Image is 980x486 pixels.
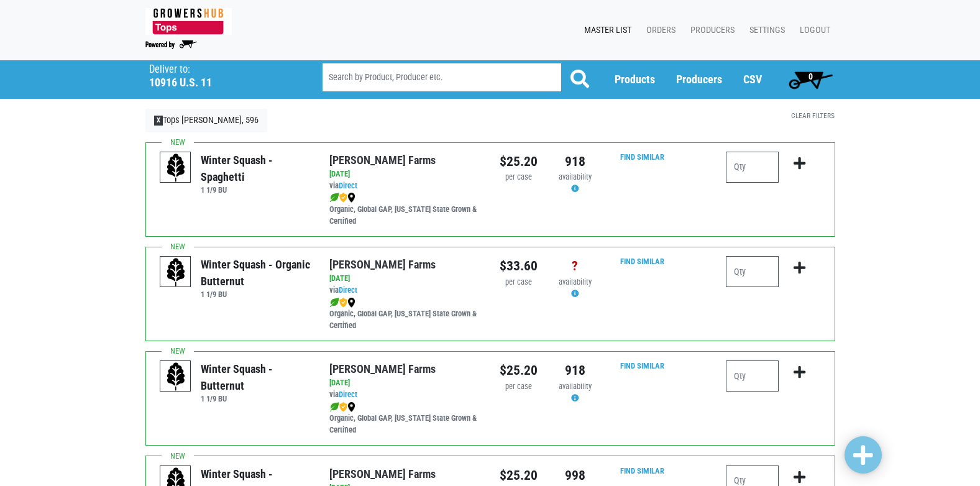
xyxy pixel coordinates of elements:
[201,290,311,299] h6: 1 1/9 BU
[323,63,561,91] input: Search by Product, Producer etc.
[160,257,191,288] img: placeholder-variety-43d6402dacf2d531de610a020419775a.svg
[201,185,311,195] h6: 1 1/9 BU
[329,285,480,296] div: via
[783,67,838,92] a: 0
[329,154,436,167] a: [PERSON_NAME] Farms
[329,180,480,192] div: via
[329,273,480,285] div: [DATE]
[808,71,813,81] span: 0
[791,111,835,120] a: Clear Filters
[339,193,347,203] img: safety-e55c860ca8c00a9c171001a62a92dabd.png
[556,465,594,485] div: 998
[145,40,197,49] img: Powered by Big Wheelbarrow
[559,382,592,391] span: availability
[201,256,311,290] div: Winter Squash - Organic Butternut
[556,256,594,276] div: ?
[160,152,191,183] img: placeholder-variety-43d6402dacf2d531de610a020419775a.svg
[680,19,740,42] a: Producers
[559,172,592,181] span: availability
[329,362,436,375] a: [PERSON_NAME] Farms
[500,465,538,485] div: $25.20
[500,256,538,276] div: $33.60
[329,298,339,308] img: leaf-e5c59151409436ccce96b2ca1b28e03c.png
[615,73,655,86] a: Products
[500,152,538,172] div: $25.20
[145,8,232,35] img: 279edf242af8f9d49a69d9d2afa010fb.png
[500,381,538,393] div: per case
[726,152,779,183] input: Qty
[149,63,291,76] p: Deliver to:
[329,296,480,332] div: Organic, Global GAP, [US_STATE] State Grown & Certified
[500,360,538,380] div: $25.20
[339,298,347,308] img: safety-e55c860ca8c00a9c171001a62a92dabd.png
[329,258,436,271] a: [PERSON_NAME] Farms
[329,168,480,180] div: [DATE]
[556,152,594,172] div: 918
[149,60,300,89] span: Tops Adams, 596 (10916 US-11, Adams, NY 13605, USA)
[201,360,311,394] div: Winter Squash - Butternut
[559,277,592,287] span: availability
[620,361,664,370] a: Find Similar
[149,76,291,89] h5: 10916 U.S. 11
[740,19,790,42] a: Settings
[154,116,163,126] span: X
[347,298,355,308] img: map_marker-0e94453035b3232a4d21701695807de9.png
[329,193,339,203] img: leaf-e5c59151409436ccce96b2ca1b28e03c.png
[329,401,480,436] div: Organic, Global GAP, [US_STATE] State Grown & Certified
[347,402,355,412] img: map_marker-0e94453035b3232a4d21701695807de9.png
[726,360,779,392] input: Qty
[556,360,594,380] div: 918
[201,394,311,403] h6: 1 1/9 BU
[329,192,480,227] div: Organic, Global GAP, [US_STATE] State Grown & Certified
[574,19,636,42] a: Master List
[329,377,480,389] div: [DATE]
[620,257,664,266] a: Find Similar
[339,390,357,399] a: Direct
[620,152,664,162] a: Find Similar
[500,172,538,183] div: per case
[790,19,835,42] a: Logout
[339,285,357,295] a: Direct
[620,466,664,475] a: Find Similar
[339,402,347,412] img: safety-e55c860ca8c00a9c171001a62a92dabd.png
[201,152,311,185] div: Winter Squash - Spaghetti
[500,277,538,288] div: per case
[726,256,779,287] input: Qty
[347,193,355,203] img: map_marker-0e94453035b3232a4d21701695807de9.png
[329,389,480,401] div: via
[676,73,722,86] a: Producers
[329,402,339,412] img: leaf-e5c59151409436ccce96b2ca1b28e03c.png
[743,73,762,86] a: CSV
[636,19,680,42] a: Orders
[160,361,191,392] img: placeholder-variety-43d6402dacf2d531de610a020419775a.svg
[339,181,357,190] a: Direct
[329,467,436,480] a: [PERSON_NAME] Farms
[145,109,268,132] a: XTops [PERSON_NAME], 596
